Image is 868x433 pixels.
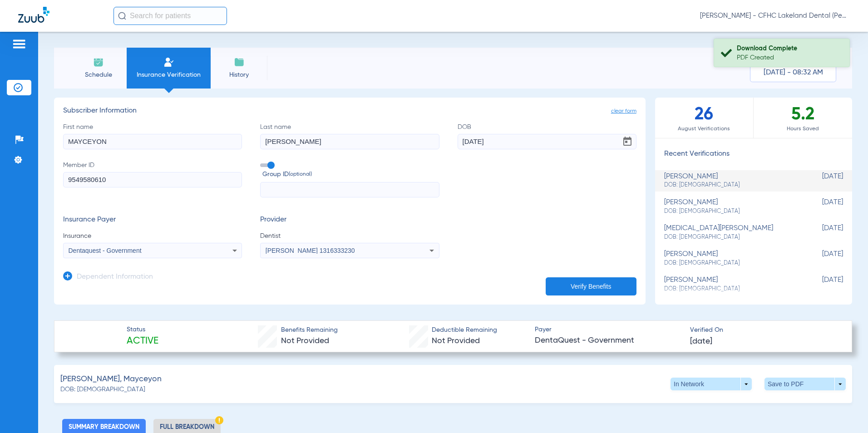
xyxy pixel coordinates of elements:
img: Manual Insurance Verification [163,57,174,68]
div: [PERSON_NAME] [664,172,798,189]
span: Dentist [260,231,439,241]
h3: Provider [260,216,439,225]
div: 5.2 [754,98,852,138]
div: 26 [655,98,754,138]
input: Last name [260,134,439,149]
span: DOB: [DEMOGRAPHIC_DATA] [664,285,798,293]
span: [DATE] [690,336,712,347]
span: Insurance [63,231,242,241]
img: History [234,57,245,68]
span: DOB: [DEMOGRAPHIC_DATA] [664,207,798,216]
span: DOB: [DEMOGRAPHIC_DATA] [60,385,145,394]
h3: Insurance Payer [63,216,242,225]
span: Not Provided [281,337,329,345]
span: August Verifications [655,124,753,133]
h3: Recent Verifications [655,150,852,159]
button: Open calendar [618,133,636,151]
span: Not Provided [432,337,480,345]
span: DentaQuest - Government [535,335,682,346]
span: Insurance Verification [133,70,204,79]
div: [MEDICAL_DATA][PERSON_NAME] [664,224,798,241]
span: Dentaquest - Government [69,247,142,254]
span: [DATE] [798,224,843,241]
span: [PERSON_NAME], Mayceyon [60,374,162,385]
div: [PERSON_NAME] [664,198,798,215]
span: Status [127,325,158,335]
button: Verify Benefits [546,277,636,295]
span: [PERSON_NAME] - CFHC Lakeland Dental (Peds) [700,11,850,20]
span: [DATE] - 08:32 AM [764,68,823,77]
small: (optional) [289,170,312,179]
span: DOB: [DEMOGRAPHIC_DATA] [664,259,798,267]
iframe: Chat Widget [823,389,868,433]
button: In Network [671,378,752,390]
span: Verified On [690,325,838,335]
input: First name [63,134,242,149]
span: Hours Saved [754,124,852,133]
span: History [217,70,261,79]
img: Schedule [93,57,104,68]
img: Zuub Logo [18,7,49,23]
label: First name [63,123,242,149]
span: [DATE] [798,250,843,267]
span: Schedule [77,70,120,79]
span: Payer [535,325,682,335]
span: DOB: [DEMOGRAPHIC_DATA] [664,181,798,189]
img: Search Icon [118,12,126,20]
span: DOB: [DEMOGRAPHIC_DATA] [664,233,798,241]
div: [PERSON_NAME] [664,276,798,293]
img: hamburger-icon [12,39,26,49]
span: [PERSON_NAME] 1316333230 [266,247,355,254]
span: Benefits Remaining [281,325,338,335]
span: [DATE] [798,276,843,293]
span: clear form [611,107,636,116]
span: [DATE] [798,198,843,215]
label: Member ID [63,161,242,198]
div: PDF Created [737,53,842,62]
span: Active [127,335,158,348]
div: Download Complete [737,44,842,53]
input: DOBOpen calendar [458,134,636,149]
span: [DATE] [798,172,843,189]
h3: Dependent Information [77,273,153,282]
h3: Subscriber Information [63,107,636,116]
span: Deductible Remaining [432,325,497,335]
input: Member ID [63,172,242,187]
button: Save to PDF [764,378,846,390]
label: DOB [458,123,636,149]
div: [PERSON_NAME] [664,250,798,267]
span: Group ID [262,170,439,179]
label: Last name [260,123,439,149]
img: Hazard [215,416,223,424]
input: Search for patients [113,7,227,25]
